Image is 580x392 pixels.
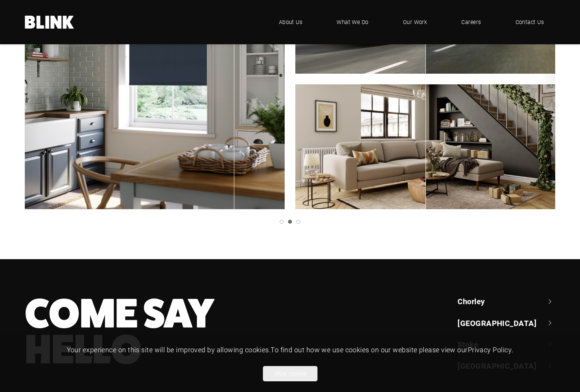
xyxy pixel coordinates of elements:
[516,18,544,26] span: Contact Us
[403,18,427,26] span: Our Work
[267,11,314,34] a: About Us
[295,85,556,211] img: Product Alternatives in fixed scene
[468,345,512,354] a: Privacy Policy
[288,220,292,224] a: Slide 2
[279,18,303,26] span: About Us
[263,366,317,381] button: Allow cookies
[296,220,300,224] a: Slide 3
[458,318,555,328] a: [GEOGRAPHIC_DATA]
[458,296,555,307] a: Chorley
[25,296,339,368] h3: Come Say Hello
[450,11,492,34] a: Careers
[280,220,284,224] a: Slide 1
[461,18,481,26] span: Careers
[25,16,74,29] a: Home
[504,11,556,34] a: Contact Us
[67,345,514,354] span: Your experience on this site will be improved by allowing cookies. To find out how we use cookies...
[391,11,439,34] a: Our Work
[325,11,380,34] a: What We Do
[337,18,369,26] span: What We Do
